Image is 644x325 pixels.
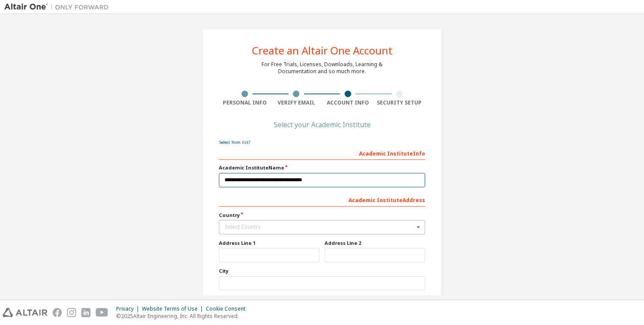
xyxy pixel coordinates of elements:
div: Website Terms of Use [142,305,206,312]
label: Address Line 2 [325,240,425,247]
div: Security Setup [374,99,426,106]
img: instagram.svg [67,308,76,317]
a: Select from list? [219,139,250,145]
label: City [219,267,425,274]
img: facebook.svg [53,308,62,317]
div: Account Info [322,99,374,106]
div: Academic Institute Address [219,193,425,207]
img: Altair One [4,3,113,11]
div: Select your Academic Institute [274,122,371,127]
label: Academic Institute Name [219,164,425,171]
div: For Free Trials, Licenses, Downloads, Learning & Documentation and so much more. [262,61,382,75]
div: Cookie Consent [206,305,251,312]
div: Academic Institute Info [219,146,425,160]
p: © 2025 Altair Engineering, Inc. All Rights Reserved. [116,312,251,320]
label: Country [219,212,425,219]
img: youtube.svg [96,308,108,317]
img: linkedin.svg [81,308,91,317]
img: altair_logo.svg [3,308,47,317]
div: Privacy [116,305,142,312]
div: Create an Altair One Account [252,45,392,56]
div: Personal Info [219,99,271,106]
div: Verify Email [271,99,322,106]
div: Select Country [225,224,414,230]
label: Address Line 1 [219,240,319,247]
